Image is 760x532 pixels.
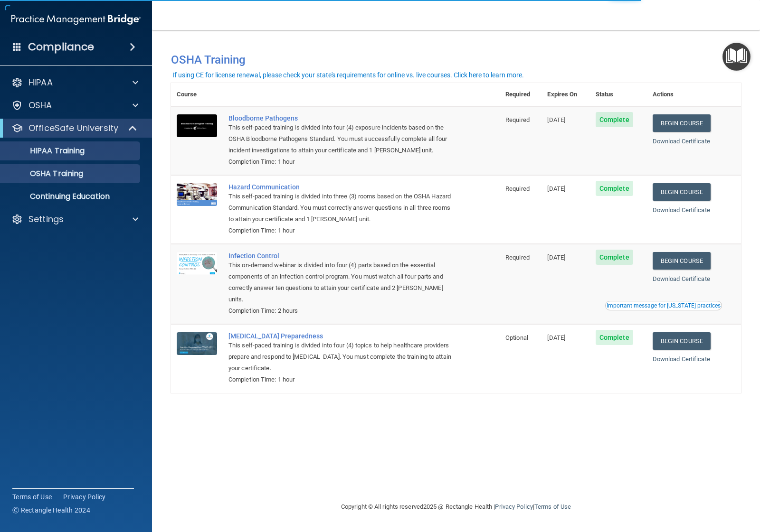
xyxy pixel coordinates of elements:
[653,252,711,270] a: Begin Course
[172,72,524,78] div: If using CE for license renewal, please check your state's requirements for online vs. live cours...
[541,83,589,106] th: Expires On
[547,116,565,123] span: [DATE]
[11,100,138,111] a: OSHA
[11,122,138,134] a: OfficeSafe University
[28,77,53,88] p: HIPAA
[171,70,525,80] button: If using CE for license renewal, please check your state's requirements for online vs. live cours...
[11,77,138,88] a: HIPAA
[228,225,452,236] div: Completion Time: 1 hour
[596,466,749,503] iframe: Drift Widget Chat Controller
[596,250,633,265] span: Complete
[653,114,711,132] a: Begin Course
[722,43,750,71] button: Open Resource Center
[590,83,647,106] th: Status
[647,83,741,106] th: Actions
[228,114,452,122] a: Bloodborne Pathogens
[228,374,452,385] div: Completion Time: 1 hour
[28,122,118,134] p: OfficeSafe University
[505,116,530,123] span: Required
[534,503,571,510] a: Terms of Use
[228,332,452,340] a: [MEDICAL_DATA] Preparedness
[228,252,452,260] a: Infection Control
[547,185,565,192] span: [DATE]
[228,156,452,168] div: Completion Time: 1 hour
[505,254,530,261] span: Required
[653,275,710,282] a: Download Certificate
[547,334,565,341] span: [DATE]
[547,254,565,261] span: [DATE]
[505,185,530,192] span: Required
[607,303,721,308] div: Important message for [US_STATE] practices
[12,492,52,502] a: Terms of Use
[6,146,85,156] p: HIPAA Training
[228,260,452,305] div: This on-demand webinar is divided into four (4) parts based on the essential components of an inf...
[11,10,141,29] img: PMB logo
[653,332,711,350] a: Begin Course
[653,183,711,201] a: Begin Course
[653,138,710,145] a: Download Certificate
[596,330,633,345] span: Complete
[228,340,452,374] div: This self-paced training is divided into four (4) topics to help healthcare providers prepare and...
[11,214,138,225] a: Settings
[500,83,541,106] th: Required
[28,100,52,111] p: OSHA
[171,53,741,66] h4: OSHA Training
[28,40,94,54] h4: Compliance
[228,305,452,317] div: Completion Time: 2 hours
[63,492,106,502] a: Privacy Policy
[171,83,223,106] th: Course
[228,122,452,156] div: This self-paced training is divided into four (4) exposure incidents based on the OSHA Bloodborne...
[228,183,452,191] a: Hazard Communication
[596,181,633,196] span: Complete
[28,214,64,225] p: Settings
[505,334,528,341] span: Optional
[653,206,710,214] a: Download Certificate
[596,112,633,127] span: Complete
[12,505,90,515] span: Ⓒ Rectangle Health 2024
[605,301,722,310] button: Read this if you are a dental practitioner in the state of CA
[6,192,136,201] p: Continuing Education
[6,169,83,178] p: OSHA Training
[495,503,532,510] a: Privacy Policy
[228,191,452,225] div: This self-paced training is divided into three (3) rooms based on the OSHA Hazard Communication S...
[653,355,710,363] a: Download Certificate
[283,492,629,522] div: Copyright © All rights reserved 2025 @ Rectangle Health | |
